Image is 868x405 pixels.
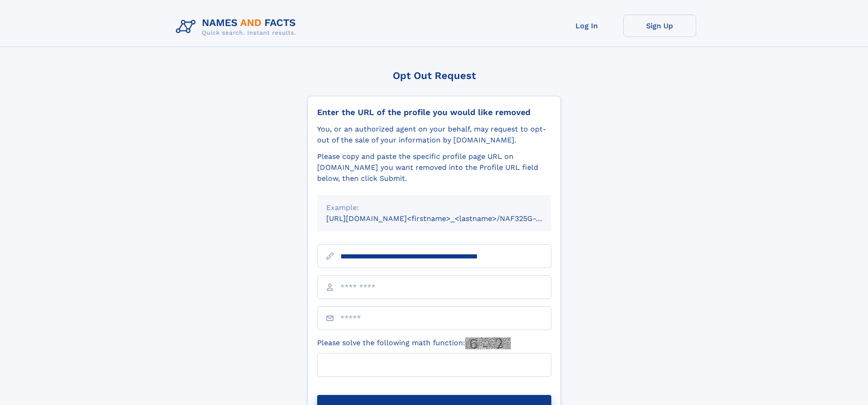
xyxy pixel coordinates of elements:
div: Opt Out Request [308,70,561,81]
label: Please solve the following math function: [317,337,511,349]
img: Logo Names and Facts [172,15,303,39]
a: Log In [550,15,623,37]
a: Sign Up [623,15,696,37]
small: [URL][DOMAIN_NAME]<firstname>_<lastname>/NAF325G-xxxxxxxx [326,214,569,223]
div: Example: [326,202,542,213]
div: You, or an authorized agent on your behalf, may request to opt-out of the sale of your informatio... [317,124,551,146]
div: Enter the URL of the profile you would like removed [317,107,551,117]
div: Please copy and paste the specific profile page URL on [DOMAIN_NAME] you want removed into the Pr... [317,151,551,184]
